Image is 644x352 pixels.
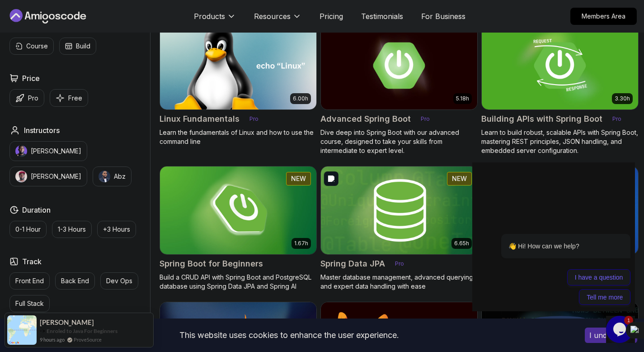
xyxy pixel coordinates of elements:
a: Building APIs with Spring Boot card3.30hBuilding APIs with Spring BootProLearn to build robust, s... [481,21,639,155]
h2: Spring Data JPA [320,257,385,270]
button: Accept cookies [585,328,637,343]
p: Front End [15,276,44,285]
p: +3 Hours [103,225,130,234]
a: Spring Data JPA card6.65hNEWSpring Data JPAProMaster database management, advanced querying, and ... [320,166,478,291]
span: 9 hours ago [40,336,65,343]
button: Back End [55,272,95,290]
a: Pricing [320,11,343,22]
button: Course [9,38,54,55]
h2: Price [22,73,40,84]
a: Enroled to Java For Beginners [47,328,118,334]
h2: Advanced Spring Boot [320,113,411,125]
p: Back End [61,276,89,285]
p: Dive deep into Spring Boot with our advanced course, designed to take your skills from intermedia... [320,128,478,155]
p: NEW [291,174,306,183]
button: instructor img[PERSON_NAME] [9,141,87,161]
a: Linux Fundamentals card6.00hLinux FundamentalsProLearn the fundamentals of Linux and how to use t... [160,21,317,146]
p: Pro [28,94,38,103]
p: Pro [415,114,435,124]
img: Spring Data JPA card [317,164,481,256]
button: 1-3 Hours [52,221,92,238]
p: Pro [390,259,409,268]
a: ProveSource [74,336,102,343]
p: Build a CRUD API with Spring Boot and PostgreSQL database using Spring Data JPA and Spring AI [160,273,317,291]
a: Members Area [570,8,637,25]
button: Full Stack [9,295,50,312]
iframe: chat widget [606,316,635,343]
h2: Instructors [24,125,60,136]
button: Pro [9,89,44,107]
p: Members Area [571,8,636,24]
a: For Business [421,11,465,22]
div: This website uses cookies to enhance the user experience. [7,325,571,345]
iframe: chat widget [472,162,635,311]
button: Build [59,38,96,55]
button: instructor imgAbz [93,166,132,186]
button: Free [50,89,88,107]
p: Pro [244,114,264,124]
p: [PERSON_NAME] [31,147,81,156]
span: [PERSON_NAME] [40,319,94,326]
h2: Duration [22,205,51,215]
button: instructor img[PERSON_NAME] [9,166,87,186]
p: Learn the fundamentals of Linux and how to use the command line [160,128,317,146]
p: Full Stack [15,299,44,308]
img: instructor img [15,171,27,182]
img: Linux Fundamentals card [160,22,316,109]
p: 0-1 Hour [15,225,41,234]
p: Build [76,42,90,51]
img: Spring Boot for Beginners card [160,166,316,254]
button: 0-1 Hour [9,221,47,238]
p: Dev Ops [106,276,132,285]
p: Master database management, advanced querying, and expert data handling with ease [320,273,478,291]
p: [PERSON_NAME] [31,172,81,181]
button: Dev Ops [100,272,138,290]
span: -> [40,327,46,334]
button: +3 Hours [97,221,136,238]
a: Testimonials [361,11,403,22]
h2: Building APIs with Spring Boot [481,113,602,125]
img: provesource social proof notification image [7,315,37,345]
a: Spring Boot for Beginners card1.67hNEWSpring Boot for BeginnersBuild a CRUD API with Spring Boot ... [160,166,317,291]
p: Products [194,11,225,22]
img: instructor img [15,145,27,157]
h2: Linux Fundamentals [160,113,240,125]
p: 5.18h [456,95,469,102]
p: Learn to build robust, scalable APIs with Spring Boot, mastering REST principles, JSON handling, ... [481,128,639,155]
img: instructor img [99,171,110,182]
p: 6.65h [454,240,469,247]
button: Resources [254,11,301,29]
p: Pro [607,114,627,124]
p: 6.00h [293,95,308,102]
p: 1.67h [294,240,308,247]
p: Free [68,94,82,103]
h2: Track [22,256,42,267]
p: 3.30h [615,95,630,102]
h2: Spring Boot for Beginners [160,257,263,270]
button: Front End [9,272,50,290]
button: Products [194,11,236,29]
p: Resources [254,11,291,22]
a: Advanced Spring Boot card5.18hAdvanced Spring BootProDive deep into Spring Boot with our advanced... [320,21,478,155]
p: Abz [114,172,126,181]
p: NEW [452,174,467,183]
img: Building APIs with Spring Boot card [482,22,638,109]
p: Course [26,42,48,51]
img: Advanced Spring Boot card [321,22,477,109]
p: 1-3 Hours [58,225,86,234]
